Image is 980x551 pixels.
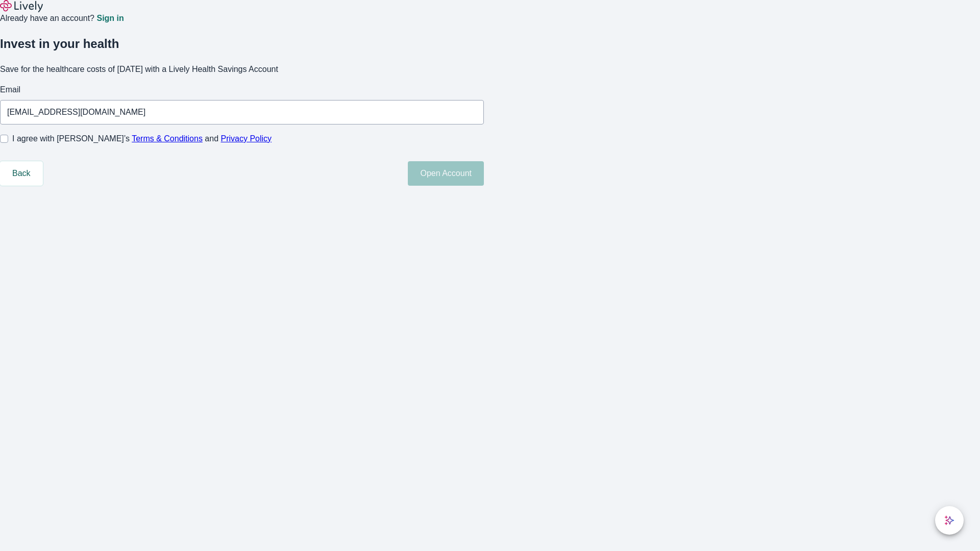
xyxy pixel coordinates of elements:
span: I agree with [PERSON_NAME]’s and [12,133,272,145]
a: Privacy Policy [221,134,272,143]
a: Sign in [96,14,124,22]
a: Terms & Conditions [132,134,203,143]
button: chat [935,506,964,535]
svg: Lively AI Assistant [944,515,954,525]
